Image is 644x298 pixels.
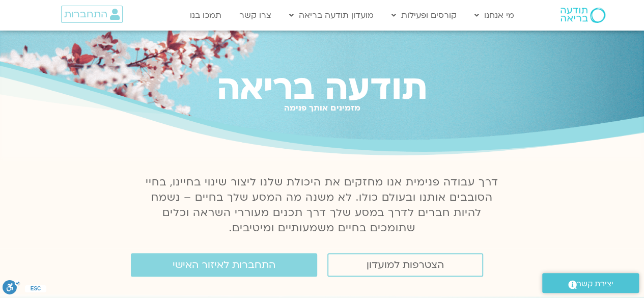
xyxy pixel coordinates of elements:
a: מועדון תודעה בריאה [284,6,379,25]
a: יצירת קשר [542,273,639,293]
p: דרך עבודה פנימית אנו מחזקים את היכולת שלנו ליצור שינוי בחיינו, בחיי הסובבים אותנו ובעולם כולו. לא... [140,175,505,236]
a: צרו קשר [234,6,276,25]
span: התחברות לאיזור האישי [173,259,275,270]
span: התחברות [64,9,107,20]
a: התחברות [61,6,123,23]
a: התחברות לאיזור האישי [131,253,317,277]
img: תודעה בריאה [561,8,605,23]
a: תמכו בנו [185,6,227,25]
span: יצירת קשר [577,277,613,291]
a: קורסים ופעילות [386,6,462,25]
span: הצטרפות למועדון [367,259,444,270]
a: הצטרפות למועדון [327,253,483,277]
a: מי אנחנו [469,6,519,25]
